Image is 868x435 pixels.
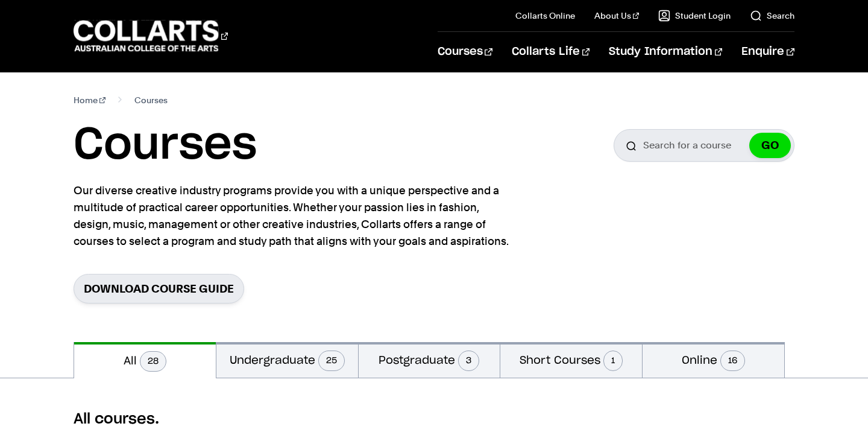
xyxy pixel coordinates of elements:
a: Student Login [658,10,731,22]
span: 25 [318,351,345,371]
a: About Us [594,10,639,22]
a: Search [750,10,794,22]
h2: All courses. [74,410,794,429]
span: 28 [140,351,166,372]
div: Go to homepage [74,19,228,53]
button: Short Courses1 [500,342,642,378]
span: Courses [134,92,168,109]
span: 16 [720,351,745,371]
a: Study Information [609,32,722,72]
button: All28 [74,342,216,378]
a: Courses [438,32,492,72]
span: 3 [458,351,479,371]
button: Online16 [643,342,784,378]
a: Collarts Online [515,10,575,22]
a: Enquire [741,32,794,72]
span: 1 [603,351,623,371]
h1: Courses [74,118,257,173]
button: Undergraduate25 [216,342,358,378]
a: Download Course Guide [74,274,244,303]
p: Our diverse creative industry programs provide you with a unique perspective and a multitude of p... [74,182,514,250]
button: Postgraduate3 [359,342,500,378]
button: GO [749,133,791,158]
a: Home [74,92,105,109]
a: Collarts Life [512,32,590,72]
input: Search for a course [614,129,794,162]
